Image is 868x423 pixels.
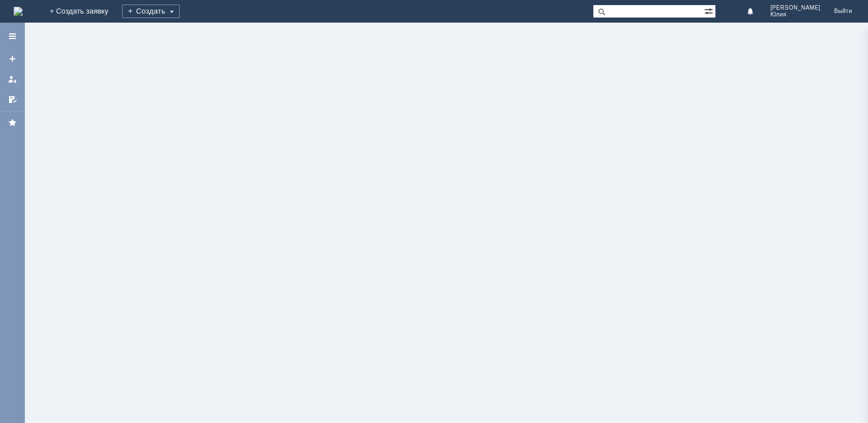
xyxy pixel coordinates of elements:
[3,50,21,68] a: Создать заявку
[770,5,821,11] span: [PERSON_NAME]
[770,11,821,18] span: Юлия
[14,7,23,16] img: logo
[122,5,180,18] div: Создать
[704,5,715,16] span: Расширенный поиск
[14,7,23,16] a: Перейти на домашнюю страницу
[3,70,21,88] a: Мои заявки
[3,90,21,109] a: Мои согласования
